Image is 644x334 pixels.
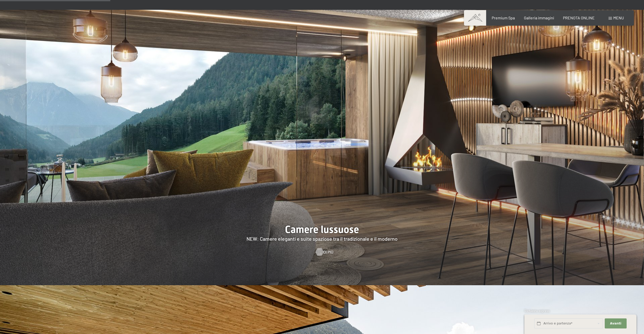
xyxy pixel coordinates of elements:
[524,15,554,20] a: Galleria immagini
[563,15,595,20] a: PRENOTA ONLINE
[316,249,328,255] a: Di più
[323,249,333,255] span: Di più
[492,15,515,20] a: Premium Spa
[605,318,626,329] button: Avanti
[610,321,621,326] span: Avanti
[524,309,550,313] span: Richiesta express
[613,15,624,20] span: Menu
